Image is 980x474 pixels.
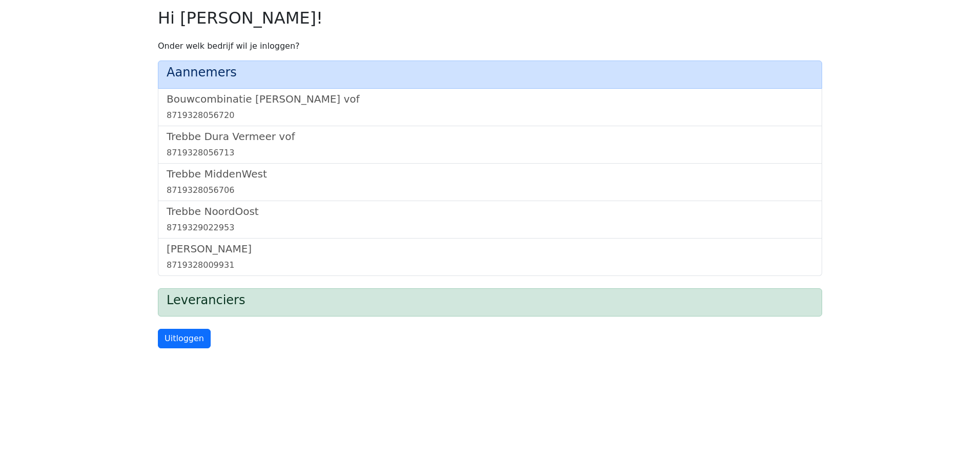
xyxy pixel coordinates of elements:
[167,184,813,196] div: 8719328056706
[167,293,813,308] h4: Leveranciers
[167,109,813,122] div: 8719328056720
[167,130,813,143] h5: Trebbe Dura Vermeer vof
[167,205,813,218] h5: Trebbe NoordOost
[167,93,813,122] a: Bouwcombinatie [PERSON_NAME] vof8719328056720
[158,8,822,28] h2: Hi [PERSON_NAME]!
[158,329,211,348] a: Uitloggen
[167,168,813,180] h5: Trebbe MiddenWest
[167,259,813,271] div: 8719328009931
[167,147,813,159] div: 8719328056713
[167,205,813,234] a: Trebbe NoordOost8719329022953
[167,168,813,196] a: Trebbe MiddenWest8719328056706
[158,40,822,52] p: Onder welk bedrijf wil je inloggen?
[167,243,813,271] a: [PERSON_NAME]8719328009931
[167,243,813,255] h5: [PERSON_NAME]
[167,130,813,159] a: Trebbe Dura Vermeer vof8719328056713
[167,65,813,80] h4: Aannemers
[167,222,813,234] div: 8719329022953
[167,93,813,105] h5: Bouwcombinatie [PERSON_NAME] vof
